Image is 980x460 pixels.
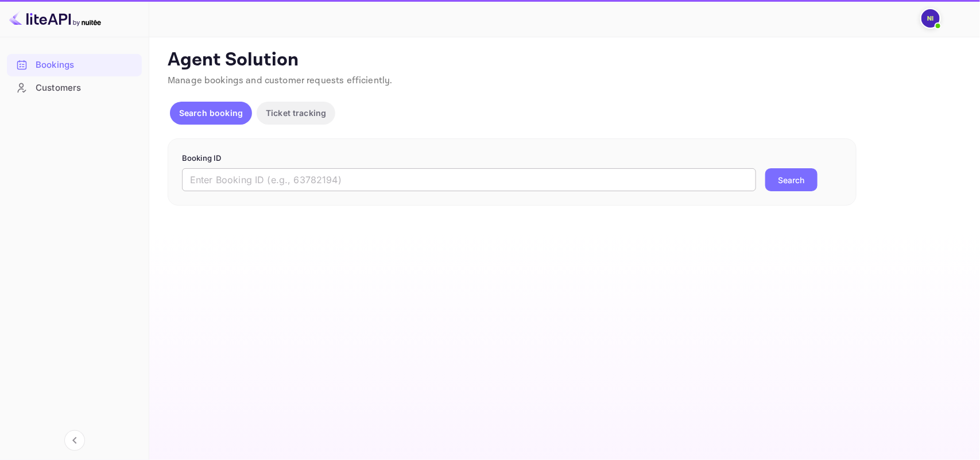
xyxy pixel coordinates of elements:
span: Manage bookings and customer requests efficiently. [168,75,393,87]
p: Search booking [179,107,243,119]
a: Bookings [7,54,142,75]
div: Customers [36,82,136,95]
button: Collapse navigation [64,430,85,451]
p: Booking ID [182,153,842,164]
p: Agent Solution [168,49,959,72]
div: Bookings [7,54,142,76]
button: Search [765,168,818,191]
a: Customers [7,77,142,98]
div: Customers [7,77,142,99]
img: LiteAPI logo [9,9,101,28]
p: Ticket tracking [266,107,326,119]
input: Enter Booking ID (e.g., 63782194) [182,168,756,191]
img: N Ibadah [921,9,940,28]
div: Bookings [36,59,136,72]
